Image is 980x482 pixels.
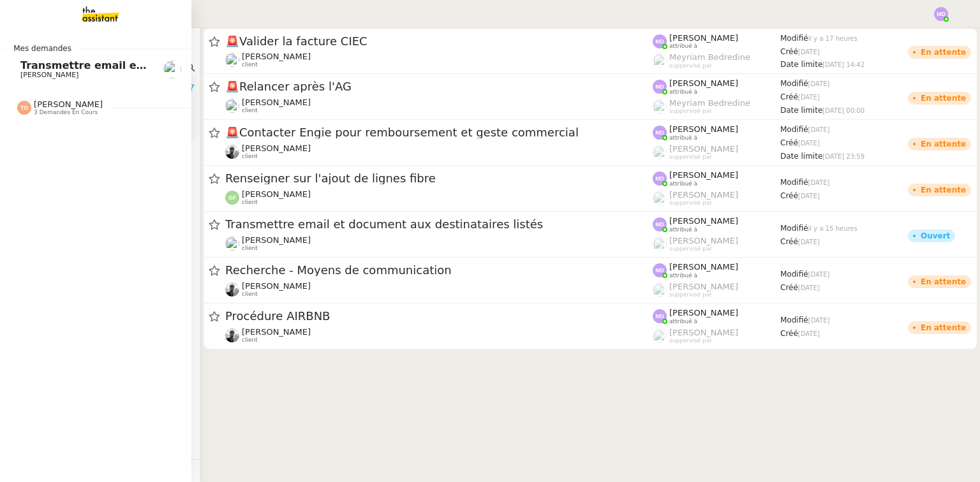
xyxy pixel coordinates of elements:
[653,308,780,325] app-user-label: attribué à
[669,170,738,180] span: [PERSON_NAME]
[798,193,820,200] span: [DATE]
[921,140,966,148] div: En attente
[669,245,712,252] span: suppervisé par
[653,80,667,94] img: svg
[669,98,750,108] span: Meyriam Bedredine
[225,281,653,298] app-user-detailed-label: client
[669,108,712,115] span: suppervisé par
[822,107,865,114] span: [DATE] 00:00
[653,145,667,159] img: users%2FyQfMwtYgTqhRP2YHWHmG2s2LYaD3%2Favatar%2Fprofile-pic.png
[225,143,653,160] app-user-detailed-label: client
[653,236,780,252] app-user-label: suppervisé par
[225,99,239,113] img: users%2FGhvqACEOQ3casJmbcqASm3X4T0H2%2Favatar%2F344753129_547447867552629_4668991320628778966_n%2...
[653,328,780,344] app-user-label: suppervisé par
[669,262,738,272] span: [PERSON_NAME]
[653,34,667,48] img: svg
[780,191,798,200] span: Créé
[780,106,822,115] span: Date limite
[653,99,667,113] img: users%2FaellJyylmXSg4jqeVbanehhyYJm1%2Favatar%2Fprofile-pic%20(4).png
[653,33,780,50] app-user-label: attribué à
[808,35,857,42] span: il y a 17 heures
[653,309,667,323] img: svg
[808,271,830,278] span: [DATE]
[225,145,239,159] img: ee3399b4-027e-46f8-8bb8-fca30cb6f74c
[242,291,258,298] span: client
[780,283,798,292] span: Créé
[225,81,653,92] span: Relancer après l'AG
[808,179,830,186] span: [DATE]
[798,94,820,101] span: [DATE]
[225,282,239,296] img: ee3399b4-027e-46f8-8bb8-fca30cb6f74c
[225,52,653,68] app-user-detailed-label: client
[822,61,865,68] span: [DATE] 14:42
[242,199,258,206] span: client
[242,327,311,337] span: [PERSON_NAME]
[653,126,667,140] img: svg
[780,34,808,43] span: Modifié
[780,79,808,88] span: Modifié
[669,200,712,207] span: suppervisé par
[669,272,697,279] span: attribué à
[242,143,311,153] span: [PERSON_NAME]
[921,94,966,102] div: En attente
[780,178,808,187] span: Modifié
[669,282,738,291] span: [PERSON_NAME]
[225,53,239,67] img: users%2FHIWaaSoTa5U8ssS5t403NQMyZZE3%2Favatar%2Fa4be050e-05fa-4f28-bbe7-e7e8e4788720
[225,191,239,205] img: svg
[242,235,311,245] span: [PERSON_NAME]
[780,329,798,338] span: Créé
[780,125,808,134] span: Modifié
[225,265,653,276] span: Recherche - Moyens de communication
[669,328,738,337] span: [PERSON_NAME]
[653,237,667,251] img: users%2FyQfMwtYgTqhRP2YHWHmG2s2LYaD3%2Favatar%2Fprofile-pic.png
[921,232,950,240] div: Ouvert
[225,34,239,48] span: 🚨
[653,282,780,298] app-user-label: suppervisé par
[669,236,738,245] span: [PERSON_NAME]
[242,337,258,344] span: client
[669,52,750,62] span: Meyriam Bedredine
[798,48,820,55] span: [DATE]
[669,89,697,96] span: attribué à
[822,153,865,160] span: [DATE] 23:59
[653,263,667,277] img: svg
[653,190,780,207] app-user-label: suppervisé par
[242,153,258,160] span: client
[242,245,258,252] span: client
[653,191,667,205] img: users%2FyQfMwtYgTqhRP2YHWHmG2s2LYaD3%2Favatar%2Fprofile-pic.png
[653,262,780,279] app-user-label: attribué à
[669,337,712,344] span: suppervisé par
[780,92,798,101] span: Créé
[653,217,667,231] img: svg
[921,48,966,56] div: En attente
[225,219,653,230] span: Transmettre email et document aux destinataires listés
[225,173,653,184] span: Renseigner sur l'ajout de lignes fibre
[669,226,697,233] span: attribué à
[798,284,820,291] span: [DATE]
[242,61,258,68] span: client
[653,54,667,68] img: users%2FaellJyylmXSg4jqeVbanehhyYJm1%2Favatar%2Fprofile-pic%20(4).png
[780,138,798,147] span: Créé
[669,144,738,154] span: [PERSON_NAME]
[163,61,181,78] img: users%2FHIWaaSoTa5U8ssS5t403NQMyZZE3%2Favatar%2Fa4be050e-05fa-4f28-bbe7-e7e8e4788720
[669,43,697,50] span: attribué à
[6,42,79,55] span: Mes demandes
[653,98,780,115] app-user-label: suppervisé par
[653,170,780,187] app-user-label: attribué à
[921,186,966,194] div: En attente
[780,47,798,56] span: Créé
[20,71,78,79] span: [PERSON_NAME]
[653,124,780,141] app-user-label: attribué à
[225,328,239,342] img: ee3399b4-027e-46f8-8bb8-fca30cb6f74c
[780,60,822,69] span: Date limite
[242,281,311,291] span: [PERSON_NAME]
[798,238,820,245] span: [DATE]
[225,80,239,93] span: 🚨
[242,107,258,114] span: client
[808,225,857,232] span: il y a 15 heures
[780,224,808,233] span: Modifié
[808,126,830,133] span: [DATE]
[653,144,780,161] app-user-label: suppervisé par
[225,98,653,114] app-user-detailed-label: client
[780,316,808,325] span: Modifié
